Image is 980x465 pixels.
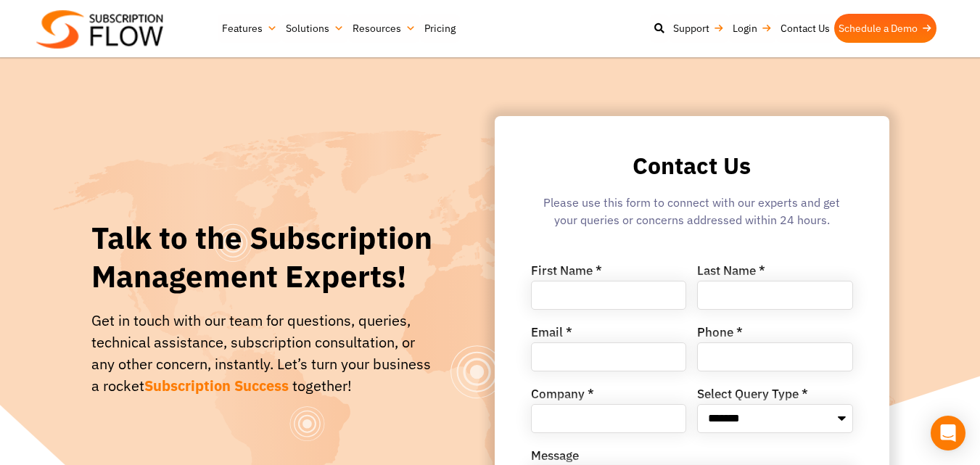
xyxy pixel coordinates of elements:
h2: Contact Us [531,152,853,179]
span: Subscription Success [144,376,289,395]
label: Select Query Type * [697,388,808,404]
h1: Talk to the Subscription Management Experts! [91,219,440,295]
a: Support [669,14,728,43]
label: Company * [531,388,594,404]
label: First Name * [531,265,602,281]
label: Email * [531,326,572,342]
a: Solutions [281,14,348,43]
a: Resources [348,14,420,43]
div: Open Intercom Messenger [931,416,965,450]
a: Contact Us [776,14,834,43]
a: Features [218,14,281,43]
a: Pricing [420,14,460,43]
a: Schedule a Demo [834,14,936,43]
div: Please use this form to connect with our experts and get your queries or concerns addressed withi... [531,194,853,236]
a: Login [728,14,776,43]
label: Phone * [697,326,743,342]
label: Last Name * [697,265,765,281]
div: Get in touch with our team for questions, queries, technical assistance, subscription consultatio... [91,310,440,397]
img: Subscriptionflow [36,10,163,49]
